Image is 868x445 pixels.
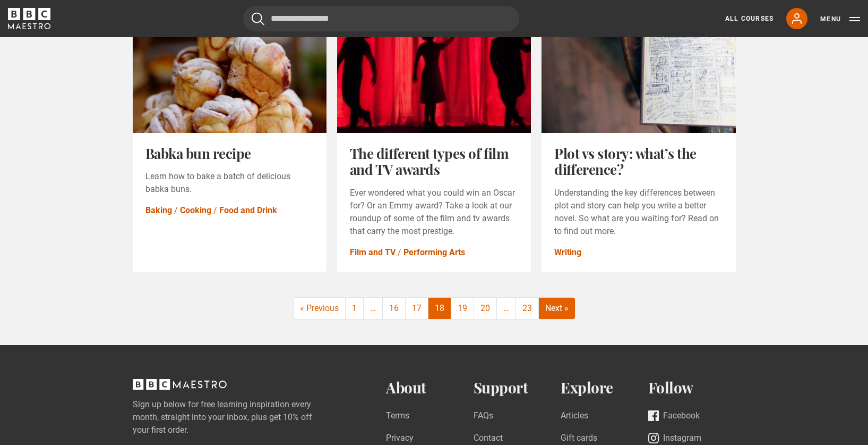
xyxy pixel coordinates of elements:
a: FAQs [474,409,493,424]
a: Film and TV [350,246,396,259]
a: Babka bun recipe [145,144,251,163]
a: Baking [145,204,172,217]
a: 1 [346,298,364,319]
a: BBC Maestro, back to top [133,383,227,393]
span: 18 [428,298,451,319]
a: Cooking [180,204,211,217]
h2: Follow [648,379,736,397]
svg: BBC Maestro, back to top [133,379,227,390]
h2: Explore [561,379,648,397]
input: Search [243,6,519,31]
h2: About [386,379,474,397]
a: Plot vs story: what’s the difference? [554,144,697,179]
a: Performing Arts [403,246,465,259]
span: … [497,298,516,319]
a: Food and Drink [219,204,277,217]
a: Terms [386,409,409,424]
a: 19 [451,298,474,319]
svg: BBC Maestro [8,8,50,29]
button: Submit the search query [252,12,264,26]
a: « Previous [294,298,346,319]
a: 17 [406,298,428,319]
span: … [364,298,383,319]
a: Articles [561,409,588,424]
a: 20 [474,298,497,319]
a: 23 [516,298,539,319]
a: 16 [383,298,406,319]
a: All Courses [725,14,774,23]
nav: Posts [293,297,575,320]
a: The different types of film and TV awards [350,144,509,179]
a: Next » [539,298,575,319]
a: Facebook [648,409,700,424]
button: Toggle navigation [820,14,860,24]
label: Sign up below for free learning inspiration every month, straight into your inbox, plus get 10% o... [133,398,344,436]
h2: Support [474,379,561,397]
a: Writing [554,246,581,259]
